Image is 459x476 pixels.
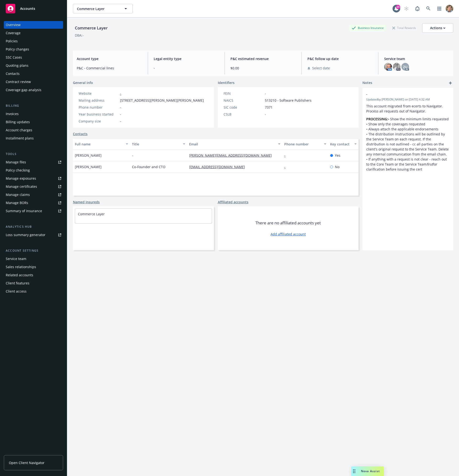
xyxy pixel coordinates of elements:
[6,191,30,199] div: Manage claims
[4,54,63,61] a: SSC Cases
[187,138,282,150] button: Email
[73,4,133,13] button: Commerce Layer
[4,279,63,287] a: Client features
[430,23,445,33] div: Actions
[307,56,373,61] span: P&C follow up date
[73,131,87,136] a: Contacts
[4,231,63,239] a: Loss summary generator
[4,191,63,199] a: Manage claims
[189,142,275,147] div: Email
[4,62,63,69] a: Quoting plans
[6,175,36,182] div: Manage exposures
[4,86,63,94] a: Coverage gap analysis
[6,126,32,134] div: Account charges
[132,153,133,158] span: -
[132,164,165,169] span: Co-Founder and CTO
[120,98,204,103] span: [STREET_ADDRESS][PERSON_NAME][PERSON_NAME]
[6,134,34,142] div: Installment plans
[4,224,63,229] div: Analytics hub
[130,138,187,150] button: Title
[351,466,384,476] button: Nova Assist
[362,80,372,86] span: Notes
[77,6,118,11] span: Commerce Layer
[4,248,63,253] div: Account settings
[224,105,263,110] div: SIC code
[402,4,411,13] a: Start snowing
[120,112,121,117] span: -
[282,138,328,150] button: Phone number
[4,37,63,45] a: Policies
[6,279,29,287] div: Client features
[224,91,263,96] div: FEIN
[77,56,142,61] span: Account type
[390,25,418,31] div: Total Rewards
[6,45,29,53] div: Policy changes
[75,153,102,158] span: [PERSON_NAME]
[224,112,263,117] div: CSLB
[230,56,296,61] span: P&C estimated revenue
[78,212,105,216] a: Commerce Layer
[265,112,266,117] span: -
[393,63,400,71] img: photo
[4,134,63,142] a: Installment plans
[265,105,273,110] span: 7371
[6,183,37,190] div: Manage certificates
[4,175,63,182] a: Manage exposures
[4,152,63,156] div: Tools
[330,142,351,147] div: Key contact
[79,98,118,103] div: Mailing address
[6,199,28,207] div: Manage BORs
[413,4,422,13] a: Report a Bug
[132,142,180,147] div: Title
[6,62,28,69] div: Quoting plans
[6,288,27,295] div: Client access
[6,70,20,77] div: Contacts
[366,116,449,172] p: • Show the minimum limits requested • Show only the coverages requested • Always attach the appli...
[4,288,63,295] a: Client access
[79,91,118,96] div: Website
[75,33,84,38] div: DBA: -
[189,153,276,158] a: [PERSON_NAME][EMAIL_ADDRESS][DOMAIN_NAME]
[6,29,21,37] div: Coverage
[4,78,63,86] a: Contract review
[265,98,311,103] span: 513210 - Software Publishers
[79,112,118,117] div: Year business started
[120,91,121,96] a: -
[361,469,380,473] span: Nova Assist
[435,4,444,13] a: Switch app
[77,66,142,71] span: P&C - Commercial lines
[403,64,407,69] span: ZU
[4,207,63,215] a: Summary of insurance
[366,97,449,102] span: Updated by [PERSON_NAME] on [DATE] 4:32 AM
[366,104,449,114] p: This account migrated from ecerts to Navigator. Process all requests out of Navigator.
[422,23,453,33] button: Actions
[4,199,63,207] a: Manage BORs
[6,263,36,271] div: Sales relationships
[335,164,339,169] span: No
[426,162,433,166] em: first
[224,98,263,103] div: NAICS
[349,25,386,31] div: Business Insurance
[218,80,235,85] span: Identifiers
[4,21,63,29] a: Overview
[284,165,289,169] a: -
[4,158,63,166] a: Manage files
[4,70,63,77] a: Contacts
[446,5,453,12] img: photo
[218,199,248,205] a: Affiliated accounts
[4,45,63,53] a: Policy changes
[120,105,121,110] span: -
[6,86,41,94] div: Coverage gap analysis
[6,158,26,166] div: Manage files
[4,29,63,37] a: Coverage
[189,165,249,169] a: [EMAIL_ADDRESS][DOMAIN_NAME]
[73,80,93,85] span: General info
[6,207,42,215] div: Summary of insurance
[424,4,433,13] a: Search
[73,199,100,205] a: Named insureds
[75,164,102,169] span: [PERSON_NAME]
[396,5,400,9] div: 20
[6,21,21,29] div: Overview
[4,2,63,15] a: Accounts
[230,66,296,71] span: $0.00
